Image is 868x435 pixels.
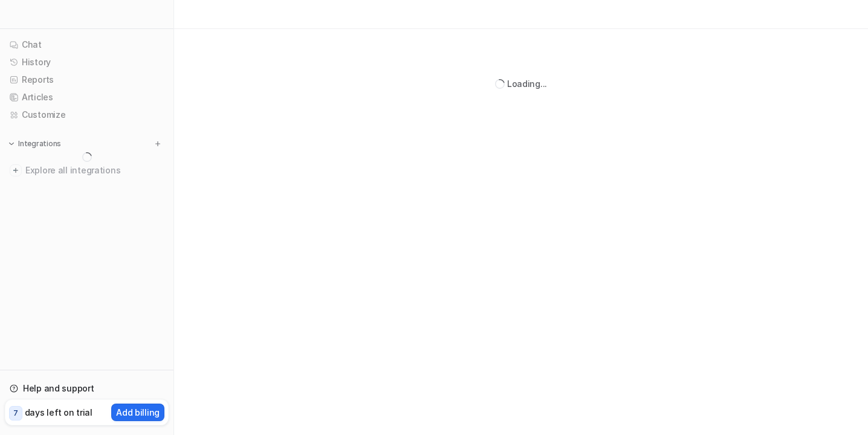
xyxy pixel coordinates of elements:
a: Customize [5,106,169,123]
img: explore all integrations [10,164,22,176]
a: History [5,54,169,71]
a: Explore all integrations [5,162,169,179]
div: Loading... [507,77,547,90]
a: Chat [5,36,169,53]
span: Explore all integrations [25,161,164,180]
button: Integrations [5,138,65,150]
a: Help and support [5,380,169,397]
p: days left on trial [25,406,92,419]
button: Add billing [111,404,164,421]
a: Articles [5,89,169,106]
p: Add billing [116,406,160,419]
img: expand menu [7,140,16,148]
img: menu_add.svg [154,140,162,148]
p: 7 [13,408,18,419]
a: Reports [5,71,169,88]
p: Integrations [18,139,61,149]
